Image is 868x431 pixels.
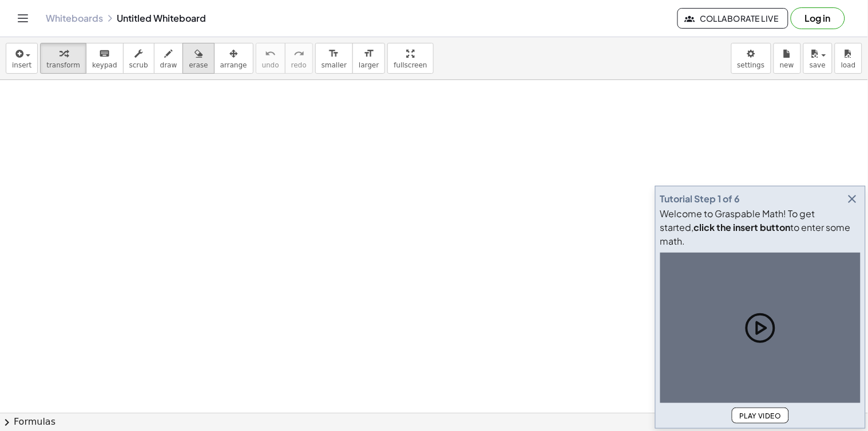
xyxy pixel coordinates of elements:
[315,43,353,74] button: format_sizesmaller
[129,61,148,69] span: scrub
[6,43,38,74] button: insert
[387,43,433,74] button: fullscreen
[803,43,833,74] button: save
[352,43,385,74] button: format_sizelarger
[160,61,177,69] span: draw
[660,192,740,206] div: Tutorial Step 1 of 6
[12,61,31,69] span: insert
[739,412,782,420] span: Play Video
[183,43,214,74] button: erase
[285,43,313,74] button: redoredo
[774,43,801,74] button: new
[123,43,154,74] button: scrub
[220,61,247,69] span: arrange
[780,61,794,69] span: new
[256,43,286,74] button: undoundo
[189,61,208,69] span: erase
[14,9,32,27] button: Toggle navigation
[394,61,427,69] span: fullscreen
[359,61,379,69] span: larger
[40,43,86,74] button: transform
[92,61,117,69] span: keypad
[46,13,103,24] a: Whiteboards
[810,61,826,69] span: save
[677,8,788,29] button: Collaborate Live
[294,47,304,61] i: redo
[732,408,789,424] button: Play Video
[214,43,253,74] button: arrange
[322,61,347,69] span: smaller
[694,221,791,233] b: click the insert button
[363,47,374,61] i: format_size
[262,61,279,69] span: undo
[99,47,110,61] i: keyboard
[687,13,779,23] span: Collaborate Live
[835,43,862,74] button: load
[46,61,80,69] span: transform
[731,43,771,74] button: settings
[841,61,856,69] span: load
[291,61,307,69] span: redo
[791,7,845,29] button: Log in
[86,43,124,74] button: keyboardkeypad
[660,207,861,248] div: Welcome to Graspable Math! To get started, to enter some math.
[154,43,184,74] button: draw
[265,47,276,61] i: undo
[328,47,339,61] i: format_size
[738,61,765,69] span: settings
